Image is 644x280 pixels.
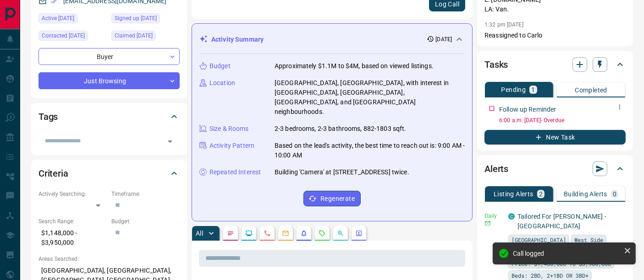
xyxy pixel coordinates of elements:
div: Criteria [39,162,180,184]
p: Activity Pattern [209,141,254,151]
span: Signed up [DATE] [115,14,157,23]
p: [DATE] [436,35,452,43]
h2: Alerts [484,162,508,176]
p: Pending [501,86,526,93]
div: Just Browsing [39,72,180,89]
svg: Lead Browsing Activity [245,230,253,237]
p: Budget [209,61,231,71]
div: Wed Sep 10 2025 [111,31,180,43]
svg: Calls [264,230,271,237]
svg: Opportunities [337,230,344,237]
svg: Listing Alerts [300,230,308,237]
h2: Tasks [484,57,508,72]
p: 1 [531,86,535,93]
div: condos.ca [508,213,515,220]
h2: Tags [39,109,58,124]
a: Tailored For [PERSON_NAME] - [GEOGRAPHIC_DATA] [517,213,606,230]
p: 1:32 pm [DATE] [484,22,523,28]
p: 6:00 a.m. [DATE] - Overdue [499,116,626,124]
span: West Side [574,235,603,244]
span: Active [DATE] [42,14,74,23]
div: Wed Sep 10 2025 [39,13,107,26]
p: $1,148,000 - $3,950,000 [39,226,107,250]
p: Repeated Interest [209,167,261,177]
p: 2 [539,191,543,197]
div: Buyer [39,48,180,65]
p: Daily [484,212,503,220]
p: Location [209,78,235,88]
p: All [196,230,203,237]
span: Claimed [DATE] [115,31,153,40]
button: Regenerate [303,191,361,206]
span: Contacted [DATE] [42,31,85,40]
p: Activity Summary [211,35,264,44]
p: Listing Alerts [494,191,534,197]
div: Call logged [513,250,620,257]
h2: Criteria [39,166,68,181]
svg: Email [484,220,491,226]
p: Search Range: [39,217,107,226]
div: Sun Aug 04 2024 [111,13,180,26]
p: Based on the lead's activity, the best time to reach out is: 9:00 AM - 10:00 AM [275,141,465,160]
p: Size & Rooms [209,124,249,134]
p: Reassigned to Carlo [484,31,626,40]
svg: Emails [282,230,289,237]
svg: Requests [319,230,326,237]
svg: Notes [227,230,234,237]
div: Wed Sep 10 2025 [39,31,107,43]
svg: Agent Actions [355,230,363,237]
div: Activity Summary[DATE] [199,31,465,48]
p: Building 'Camera' at [STREET_ADDRESS] twice. [275,167,409,177]
span: [GEOGRAPHIC_DATA] [512,235,566,244]
p: [GEOGRAPHIC_DATA], [GEOGRAPHIC_DATA], with interest in [GEOGRAPHIC_DATA], [GEOGRAPHIC_DATA], [GEO... [275,78,465,117]
div: Tasks [484,54,626,75]
p: Actively Searching: [39,190,107,198]
span: Beds: 2BD, 2+1BD OR 3BD+ [512,271,589,280]
p: Budget: [111,217,180,226]
p: Approximately $1.1M to $4M, based on viewed listings. [275,61,434,71]
button: New Task [484,130,626,145]
p: Timeframe: [111,190,180,198]
p: 2-3 bedrooms, 2-3 bathrooms, 882-1803 sqft. [275,124,407,134]
p: Building Alerts [564,191,607,197]
p: Areas Searched: [39,255,180,263]
button: Open [164,135,176,148]
p: Completed [575,87,607,93]
div: Alerts [484,158,626,180]
p: Follow up Reminder [499,105,556,114]
p: 0 [613,191,616,197]
div: Tags [39,106,180,128]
